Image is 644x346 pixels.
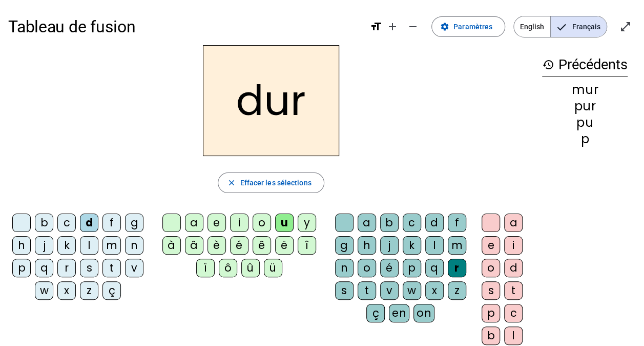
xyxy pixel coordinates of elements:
[125,259,143,277] div: v
[407,21,419,33] mat-icon: remove
[298,214,316,232] div: y
[12,259,31,277] div: p
[335,259,354,277] div: n
[482,326,500,345] div: b
[358,236,376,255] div: h
[504,281,523,300] div: t
[504,214,523,232] div: a
[358,259,376,277] div: o
[425,214,444,232] div: d
[448,214,466,232] div: f
[551,16,607,37] span: Français
[57,236,76,255] div: k
[241,259,260,277] div: û
[35,259,53,277] div: q
[125,214,143,232] div: g
[80,259,98,277] div: s
[366,304,385,322] div: ç
[448,259,466,277] div: r
[102,236,121,255] div: m
[448,236,466,255] div: m
[35,214,53,232] div: b
[542,59,554,71] mat-icon: history
[253,236,271,255] div: ê
[403,236,421,255] div: k
[80,281,98,300] div: z
[542,117,628,129] div: pu
[203,45,339,156] h2: dur
[219,259,237,277] div: ô
[335,281,354,300] div: s
[382,16,403,37] button: Augmenter la taille de la police
[403,16,423,37] button: Diminuer la taille de la police
[425,236,444,255] div: l
[35,281,53,300] div: w
[542,100,628,112] div: pur
[504,259,523,277] div: d
[8,10,362,43] h1: Tableau de fusion
[12,236,31,255] div: h
[504,236,523,255] div: i
[240,177,311,189] span: Effacer les sélections
[380,259,399,277] div: é
[482,304,500,322] div: p
[102,281,121,300] div: ç
[504,326,523,345] div: l
[264,259,282,277] div: ü
[57,281,76,300] div: x
[125,236,143,255] div: n
[380,236,399,255] div: j
[275,214,294,232] div: u
[185,214,203,232] div: a
[80,236,98,255] div: l
[431,16,505,37] button: Paramètres
[504,304,523,322] div: c
[57,259,76,277] div: r
[275,236,294,255] div: ë
[482,259,500,277] div: o
[542,84,628,96] div: mur
[482,236,500,255] div: e
[542,133,628,145] div: p
[196,259,215,277] div: ï
[358,281,376,300] div: t
[102,214,121,232] div: f
[482,281,500,300] div: s
[102,259,121,277] div: t
[162,236,181,255] div: à
[425,281,444,300] div: x
[513,16,607,37] mat-button-toggle-group: Language selection
[389,304,409,322] div: en
[207,236,226,255] div: è
[403,259,421,277] div: p
[57,214,76,232] div: c
[448,281,466,300] div: z
[453,21,492,33] span: Paramètres
[230,236,248,255] div: é
[440,22,449,31] mat-icon: settings
[380,281,399,300] div: v
[230,214,248,232] div: i
[226,178,236,187] mat-icon: close
[542,53,628,76] h3: Précédents
[413,304,434,322] div: on
[298,236,316,255] div: î
[35,236,53,255] div: j
[185,236,203,255] div: â
[403,214,421,232] div: c
[380,214,399,232] div: b
[619,21,632,33] mat-icon: open_in_full
[80,214,98,232] div: d
[370,21,382,33] mat-icon: format_size
[207,214,226,232] div: e
[425,259,444,277] div: q
[403,281,421,300] div: w
[615,16,636,37] button: Entrer en plein écran
[514,16,550,37] span: English
[335,236,354,255] div: g
[218,172,324,193] button: Effacer les sélections
[358,214,376,232] div: a
[253,214,271,232] div: o
[386,21,399,33] mat-icon: add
